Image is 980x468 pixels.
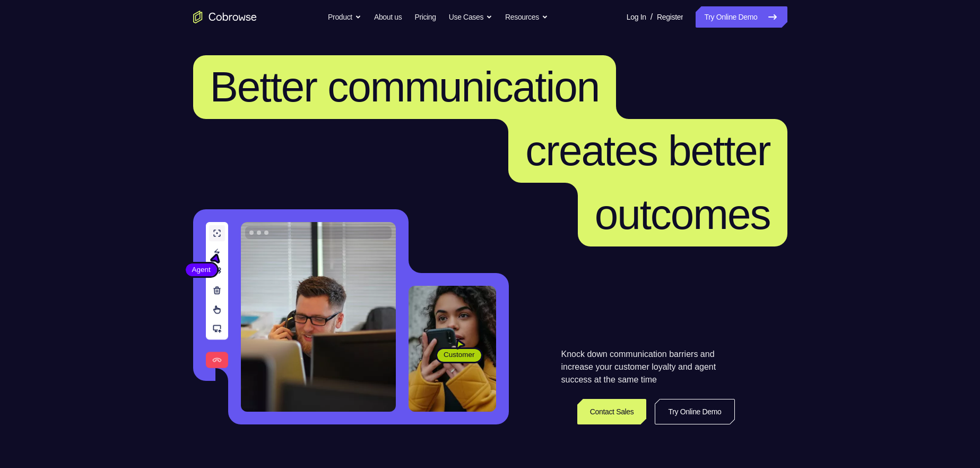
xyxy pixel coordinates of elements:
a: Pricing [414,6,436,28]
a: Go to the home page [193,11,257,23]
a: Register [657,6,683,28]
button: Product [328,6,361,28]
a: Log In [627,6,646,28]
span: Better communication [210,63,600,110]
img: A customer holding their phone [409,286,496,412]
a: Try Online Demo [655,399,734,424]
button: Resources [505,6,548,28]
a: Contact Sales [577,399,647,424]
span: Customer [437,350,481,360]
a: Try Online Demo [696,6,787,28]
span: creates better [525,127,770,174]
span: / [651,11,653,23]
img: A series of tools used in co-browsing sessions [206,222,228,368]
span: outcomes [595,191,770,238]
p: Knock down communication barriers and increase your customer loyalty and agent success at the sam... [561,348,735,386]
button: Use Cases [449,6,492,28]
a: About us [374,6,402,28]
img: A customer support agent talking on the phone [241,222,396,412]
span: Agent [186,265,217,275]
